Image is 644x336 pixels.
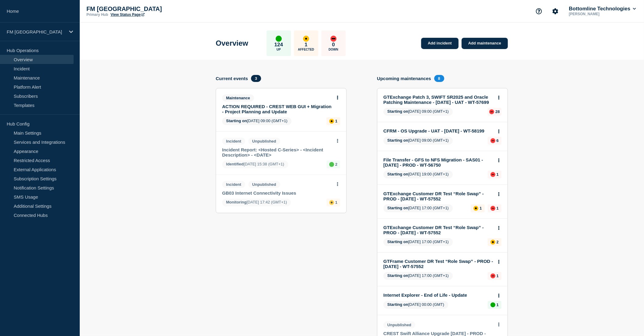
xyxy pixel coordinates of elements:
p: 28 [495,109,500,114]
a: Add incident [421,38,459,49]
div: affected [474,206,478,211]
p: 2 [335,162,338,167]
span: [DATE] 17:00 (GMT+1) [383,204,453,212]
p: 1 [335,119,338,123]
a: File Transfer - GFS to NFS Migration - SAS01 - [DATE] - PROD - WT-56750 [383,157,493,168]
a: ACTION REQUIRED - CREST WEB GUI + Migration - Project Planning and Update [222,104,332,114]
h4: Upcoming maintenances [377,76,431,81]
a: View Status Page [110,12,144,17]
div: down [491,274,495,278]
p: 1 [305,42,307,48]
p: Affected [298,48,314,51]
h4: Current events [216,76,248,81]
p: Down [329,48,338,51]
div: affected [491,240,495,245]
div: down [489,109,494,114]
span: Identified [226,162,244,166]
span: [DATE] 00:00 (GMT) [383,301,448,309]
p: 1 [497,274,499,278]
span: Unpublished [248,181,280,188]
span: Starting on [226,118,247,123]
div: affected [303,36,309,42]
span: [DATE] 17:00 (GMT+1) [383,238,453,246]
a: GTFrame Customer DR Test “Role Swap” - PROD - [DATE] - WT-57552 [383,259,493,269]
span: Unpublished [383,321,415,328]
span: Starting on [387,172,408,176]
p: 1 [497,206,499,210]
div: down [491,206,495,211]
span: Starting on [387,273,408,278]
a: Add maintenance [462,38,508,49]
span: [DATE] 09:00 (GMT+1) [383,137,453,145]
span: Starting on [387,302,408,307]
span: Monitoring [226,200,247,204]
p: 6 [497,138,499,143]
p: 1 [497,302,499,307]
span: [DATE] 15:38 (GMT+1) [222,161,288,168]
p: FM [GEOGRAPHIC_DATA] [7,29,65,34]
div: down [491,172,495,177]
h1: Overview [216,39,248,48]
p: 1 [480,206,482,210]
button: Support [533,5,545,18]
span: Incident [222,181,245,188]
div: down [331,36,337,42]
span: [DATE] 19:00 (GMT+1) [383,171,453,179]
p: Primary Hub [86,12,108,17]
p: 0 [332,42,335,48]
a: GTExchange Customer DR Test “Role Swap” - PROD - [DATE] - WT-57552 [383,191,493,201]
div: affected [329,200,334,205]
span: Maintenance [222,94,254,101]
span: [DATE] 09:00 (GMT+1) [222,117,292,125]
span: 8 [434,75,444,82]
span: Incident [222,138,245,145]
p: 124 [275,42,283,48]
button: Bottomline Technologies [568,6,637,12]
span: [DATE] 17:00 (GMT+1) [383,272,453,280]
div: up [491,302,495,307]
div: affected [329,119,334,124]
a: Internet Explorer - End of Life - Update [383,292,493,298]
p: 2 [497,240,499,244]
div: up [329,162,334,167]
span: Starting on [387,138,408,143]
div: down [491,138,495,143]
span: [DATE] 09:00 (GMT+1) [383,108,453,116]
p: 1 [497,172,499,177]
a: GTExchange Customer DR Test “Role Swap” - PROD - [DATE] - WT-57552 [383,225,493,235]
p: 1 [335,200,338,205]
a: Incident Report: <Hosted C-Series> - <Incident Description> - <DATE> [222,147,332,157]
span: Starting on [387,109,408,114]
span: Starting on [387,239,408,244]
a: GTExchange Patch 3, SWIFT SR2025 and Oracle Patching Maintenance - [DATE] - UAT - WT-57699 [383,94,493,105]
span: Starting on [387,206,408,210]
div: up [276,36,282,42]
p: FM [GEOGRAPHIC_DATA] [86,5,208,12]
button: Account settings [549,5,562,18]
p: Up [277,48,281,51]
p: [PERSON_NAME] [568,12,631,16]
span: Unpublished [248,138,280,145]
a: CFRM - OS Upgrade - UAT - [DATE] - WT-58199 [383,128,493,133]
a: GB03 Internet Connectivity Issues [222,190,332,196]
span: 3 [251,75,261,82]
span: [DATE] 17:42 (GMT+1) [222,199,291,207]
